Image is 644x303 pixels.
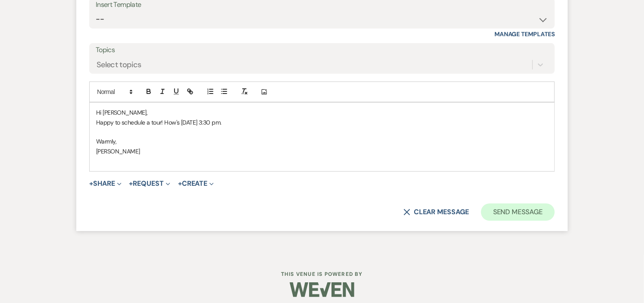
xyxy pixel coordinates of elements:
span: + [89,180,93,187]
button: Clear message [403,209,469,216]
p: [PERSON_NAME] [96,147,548,156]
p: Warmly, [96,137,548,146]
label: Topics [96,44,548,56]
button: Send Message [481,203,555,221]
button: Share [89,180,122,187]
span: + [129,180,133,187]
button: Request [129,180,170,187]
button: Create [178,180,214,187]
a: Manage Templates [494,30,555,38]
p: Hi [PERSON_NAME], [96,108,548,117]
div: Select topics [97,59,141,71]
p: Happy to schedule a tour! How's [DATE] 3:30 pm. [96,118,548,127]
span: + [178,180,182,187]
